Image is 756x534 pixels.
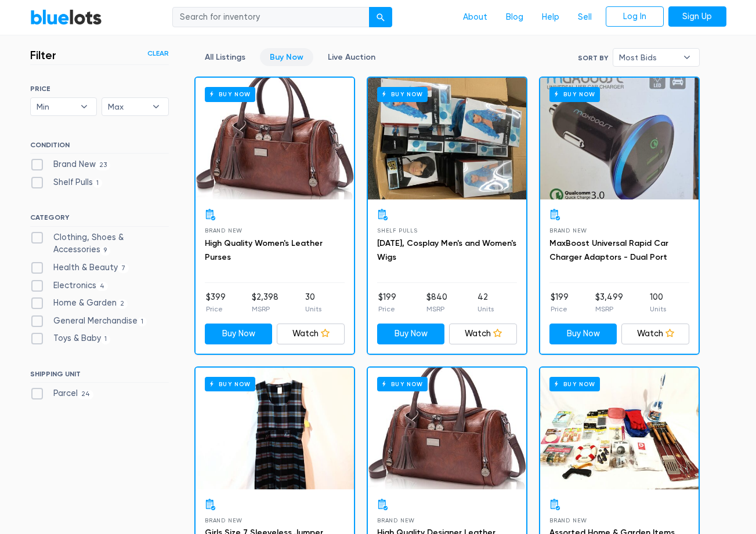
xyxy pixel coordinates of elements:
a: All Listings [195,48,255,66]
a: Watch [449,324,517,344]
a: Sign Up [668,6,726,27]
a: Log In [606,6,664,27]
label: General Merchandise [30,315,147,328]
a: BlueLots [30,9,102,26]
span: Most Bids [619,49,677,66]
h6: CONDITION [30,141,169,154]
span: Brand New [377,517,415,524]
h6: Buy Now [205,87,255,101]
a: Watch [277,324,345,344]
a: Buy Now [368,78,526,199]
p: MSRP [595,304,623,314]
span: 1 [93,179,103,188]
p: Units [478,304,494,314]
a: Buy Now [196,78,354,199]
input: Search for inventory [172,7,370,28]
span: 9 [100,246,111,256]
span: 2 [117,299,128,308]
h3: Filter [30,48,56,62]
h6: SHIPPING UNIT [30,370,169,383]
span: 1 [101,335,111,344]
h6: Buy Now [377,377,428,391]
a: Clear [147,48,169,59]
a: Live Auction [318,48,385,66]
h6: PRICE [30,85,169,93]
p: Price [551,304,569,314]
a: Buy Now [196,368,354,489]
label: Parcel [30,387,94,400]
a: Sell [569,6,601,28]
b: ▾ [144,98,168,115]
span: 1 [138,317,147,326]
a: Buy Now [205,324,273,344]
li: $399 [206,291,226,314]
span: Shelf Pulls [377,227,418,234]
span: 24 [78,390,94,399]
h6: Buy Now [549,377,600,391]
li: $199 [378,291,396,314]
b: ▾ [675,49,699,66]
a: Buy Now [549,324,617,344]
p: Price [206,304,226,314]
span: Brand New [205,517,243,524]
label: Clothing, Shoes & Accessories [30,231,169,256]
li: $199 [551,291,569,314]
label: Health & Beauty [30,261,129,274]
p: Price [378,304,396,314]
span: 23 [96,161,111,170]
label: Brand New [30,158,111,171]
a: Buy Now [540,368,699,489]
span: 7 [118,264,129,273]
a: Buy Now [260,48,313,66]
span: Brand New [205,227,243,234]
span: Min [37,98,75,115]
label: Home & Garden [30,297,128,310]
p: Units [650,304,666,314]
a: MaxBoost Universal Rapid Car Charger Adaptors - Dual Port [549,238,668,262]
li: $3,499 [595,291,623,314]
label: Sort By [578,53,608,63]
h6: CATEGORY [30,213,169,226]
a: High Quality Women's Leather Purses [205,238,323,262]
li: 42 [478,291,494,314]
p: MSRP [426,304,447,314]
label: Toys & Baby [30,332,111,345]
li: $2,398 [252,291,278,314]
span: 4 [96,282,108,291]
a: Help [533,6,569,28]
label: Electronics [30,279,108,292]
a: Buy Now [368,368,526,489]
span: Brand New [549,517,587,524]
a: Blog [497,6,533,28]
label: Shelf Pulls [30,176,103,189]
li: $840 [426,291,447,314]
span: Brand New [549,227,587,234]
li: 30 [305,291,321,314]
li: 100 [650,291,666,314]
p: MSRP [252,304,278,314]
a: About [454,6,497,28]
h6: Buy Now [549,87,600,101]
a: Watch [621,324,689,344]
a: [DATE], Cosplay Men's and Women's Wigs [377,238,516,262]
b: ▾ [72,98,96,115]
span: Max [108,98,146,115]
p: Units [305,304,321,314]
h6: Buy Now [205,377,255,391]
a: Buy Now [540,78,699,199]
h6: Buy Now [377,87,428,101]
a: Buy Now [377,324,445,344]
